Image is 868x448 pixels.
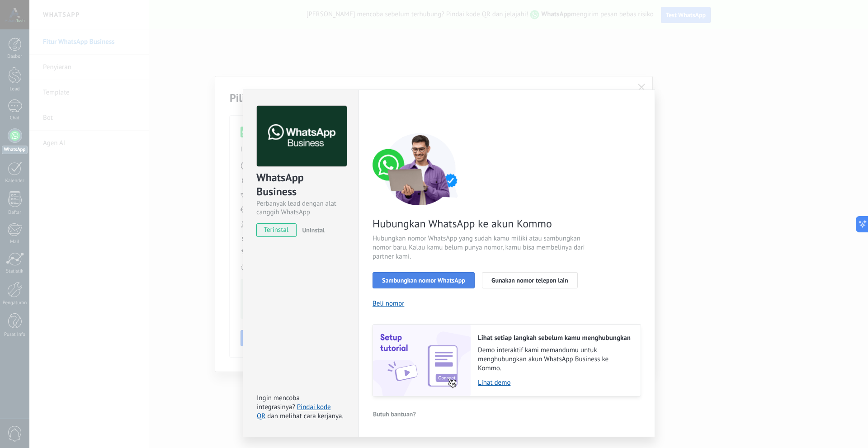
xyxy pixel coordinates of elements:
a: Pindai kode QR [257,403,331,420]
span: Gunakan nomor telepon lain [491,277,568,283]
span: Sambungkan nomor WhatsApp [382,277,465,283]
span: Ingin mencoba integrasinya? [257,394,300,411]
span: Demo interaktif kami memandumu untuk menghubungkan akun WhatsApp Business ke Kommo. [478,346,632,373]
button: Gunakan nomor telepon lain [482,272,578,288]
div: Perbanyak lead dengan alat canggih WhatsApp [256,199,345,217]
span: Uninstal [302,226,325,234]
img: logo_main.png [257,106,347,167]
div: WhatsApp Business [256,170,345,199]
span: Hubungkan nomor WhatsApp yang sudah kamu miliki atau sambungkan nomor baru. Kalau kamu belum puny... [373,234,588,261]
a: Lihat demo [478,378,632,387]
button: Uninstal [299,223,325,237]
span: dan melihat cara kerjanya. [267,412,343,420]
span: Hubungkan WhatsApp ke akun Kommo [373,217,588,231]
button: Butuh bantuan? [373,407,416,421]
button: Beli nomor [373,299,404,308]
button: Sambungkan nomor WhatsApp [373,272,475,288]
h2: Lihat setiap langkah sebelum kamu menghubungkan [478,334,632,342]
img: connect number [373,133,467,205]
span: Butuh bantuan? [373,411,416,417]
span: terinstal [257,223,296,237]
